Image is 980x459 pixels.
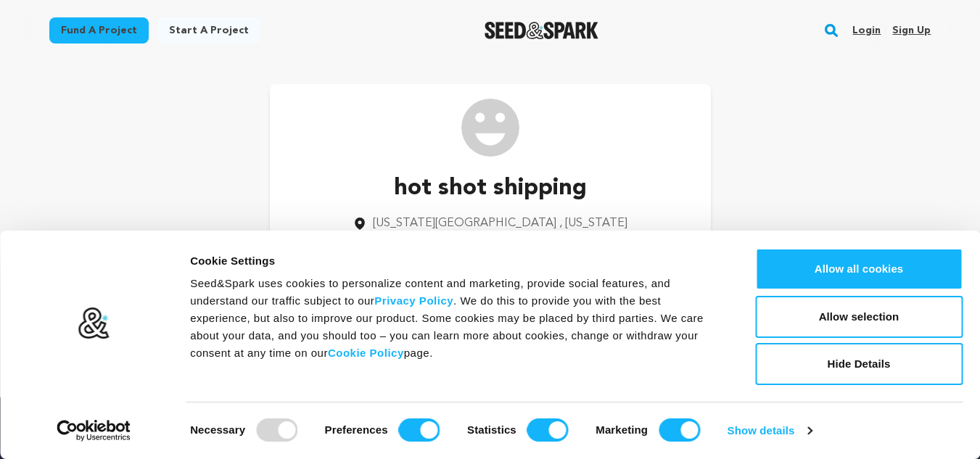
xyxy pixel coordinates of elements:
[78,307,110,340] img: logo
[190,423,245,436] strong: Necessary
[728,420,812,442] a: Show details
[49,17,149,44] a: Fund a project
[485,22,598,39] a: Seed&Spark Homepage
[190,275,722,362] div: Seed&Spark uses cookies to personalize content and marketing, provide social features, and unders...
[328,347,404,359] a: Cookie Policy
[852,19,881,42] a: Login
[157,17,260,44] a: Start a project
[559,218,627,229] span: , [US_STATE]
[596,423,648,436] strong: Marketing
[755,343,963,385] button: Hide Details
[755,248,963,290] button: Allow all cookies
[190,252,722,270] div: Cookie Settings
[374,294,453,307] a: Privacy Policy
[461,99,519,157] img: /img/default-images/user/medium/user.png image
[892,19,931,42] a: Sign up
[353,171,627,206] p: hot shot shipping
[467,423,516,436] strong: Statistics
[30,420,157,442] a: Usercentrics Cookiebot - opens in a new window
[373,218,556,229] span: [US_STATE][GEOGRAPHIC_DATA]
[325,423,388,436] strong: Preferences
[189,413,190,413] legend: Consent Selection
[755,296,963,338] button: Allow selection
[485,22,598,39] img: Seed&Spark Logo Dark Mode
